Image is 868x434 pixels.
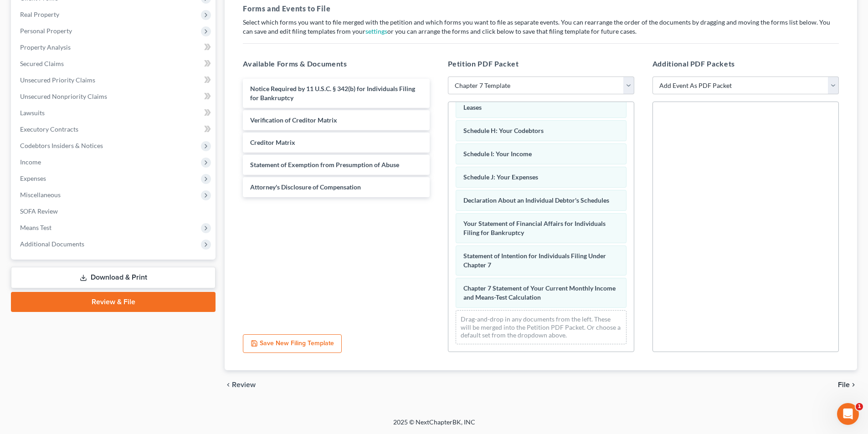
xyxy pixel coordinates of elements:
span: SOFA Review [20,207,58,215]
a: Unsecured Priority Claims [13,72,216,88]
span: Petition PDF Packet [448,59,519,68]
span: Schedule J: Your Expenses [463,173,538,181]
span: Executory Contracts [20,125,78,133]
a: Executory Contracts [13,121,216,138]
span: File [838,381,850,388]
i: chevron_right [850,381,857,388]
span: Schedule H: Your Codebtors [463,127,544,134]
button: chevron_left Review [225,381,265,388]
a: Property Analysis [13,39,216,56]
a: Lawsuits [13,105,216,121]
span: Means Test [20,224,51,231]
span: Attorney's Disclosure of Compensation [250,183,361,191]
span: Property Analysis [20,43,71,51]
a: Download & Print [11,267,216,288]
span: Your Statement of Financial Affairs for Individuals Filing for Bankruptcy [463,220,606,236]
span: Declaration About an Individual Debtor's Schedules [463,196,609,204]
h5: Additional PDF Packets [652,58,839,69]
button: Save New Filing Template [243,334,342,353]
div: Drag-and-drop in any documents from the left. These will be merged into the Petition PDF Packet. ... [456,310,627,344]
a: SOFA Review [13,203,216,220]
a: Review & File [11,292,216,312]
span: Lawsuits [20,109,45,117]
span: Income [20,158,41,166]
a: Unsecured Nonpriority Claims [13,88,216,105]
span: Notice Required by 11 U.S.C. § 342(b) for Individuals Filing for Bankruptcy [250,85,415,102]
div: 2025 © NextChapterBK, INC [175,418,694,434]
i: chevron_left [225,381,232,388]
span: Chapter 7 Statement of Your Current Monthly Income and Means-Test Calculation [463,284,616,301]
a: Secured Claims [13,56,216,72]
h5: Available Forms & Documents [243,58,429,69]
span: Verification of Creditor Matrix [250,116,337,124]
span: Personal Property [20,27,72,35]
iframe: Intercom live chat [837,403,859,425]
h5: Forms and Events to File [243,3,839,14]
span: Real Property [20,10,59,18]
a: settings [365,27,387,35]
span: Schedule I: Your Income [463,150,532,158]
span: Codebtors Insiders & Notices [20,142,103,149]
span: Expenses [20,174,46,182]
span: 1 [856,403,863,410]
p: Select which forms you want to file merged with the petition and which forms you want to file as ... [243,18,839,36]
span: Unsecured Nonpriority Claims [20,92,107,100]
span: Additional Documents [20,240,84,248]
span: Secured Claims [20,60,64,67]
span: Creditor Matrix [250,138,295,146]
span: Review [232,381,256,388]
span: Statement of Exemption from Presumption of Abuse [250,161,399,168]
span: Unsecured Priority Claims [20,76,95,84]
span: Statement of Intention for Individuals Filing Under Chapter 7 [463,252,606,269]
span: Miscellaneous [20,191,61,199]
